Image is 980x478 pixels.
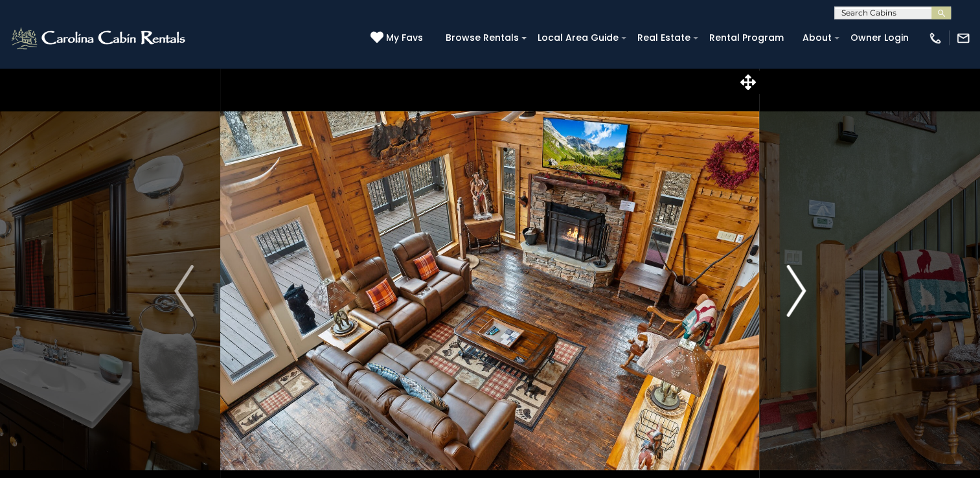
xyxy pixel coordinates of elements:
[370,31,426,45] a: My Favs
[703,28,790,48] a: Rental Program
[10,25,189,51] img: White-1-2.png
[386,31,423,45] span: My Favs
[786,265,806,317] img: arrow
[174,265,194,317] img: arrow
[631,28,697,48] a: Real Estate
[844,28,915,48] a: Owner Login
[439,28,525,48] a: Browse Rentals
[956,31,970,45] img: mail-regular-white.png
[928,31,942,45] img: phone-regular-white.png
[531,28,625,48] a: Local Area Guide
[796,28,838,48] a: About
